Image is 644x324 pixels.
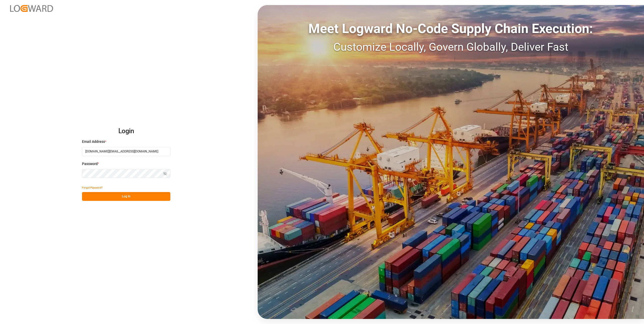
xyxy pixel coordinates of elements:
span: Email Address [82,139,105,144]
div: Meet Logward No-Code Supply Chain Execution: [258,19,644,39]
span: Password [82,161,98,167]
img: Logward_new_orange.png [10,5,53,12]
input: Enter your email [82,147,170,156]
h2: Login [82,123,170,139]
button: Forgot Password? [82,183,103,192]
div: Customize Locally, Govern Globally, Deliver Fast [258,39,644,55]
button: Log In [82,192,170,201]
